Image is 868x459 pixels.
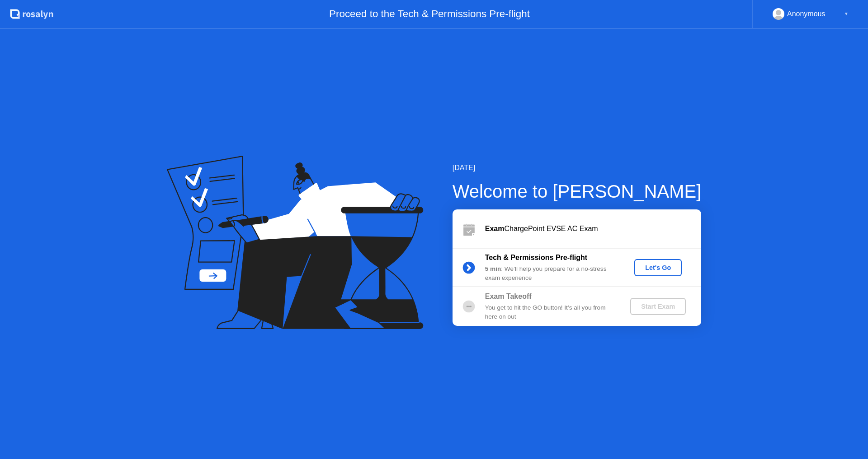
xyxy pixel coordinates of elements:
b: Tech & Permissions Pre-flight [485,254,587,261]
div: : We’ll help you prepare for a no-stress exam experience [485,264,615,283]
div: ▼ [844,8,849,20]
div: Let's Go [638,264,678,271]
button: Let's Go [634,259,682,276]
div: You get to hit the GO button! It’s all you from here on out [485,303,615,322]
button: Start Exam [630,298,686,315]
b: Exam [485,225,505,232]
div: Anonymous [787,8,826,20]
div: ChargePoint EVSE AC Exam [485,223,701,234]
div: Welcome to [PERSON_NAME] [453,178,702,205]
b: 5 min [485,265,501,272]
div: [DATE] [453,162,702,173]
div: Start Exam [634,303,682,310]
b: Exam Takeoff [485,292,532,300]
